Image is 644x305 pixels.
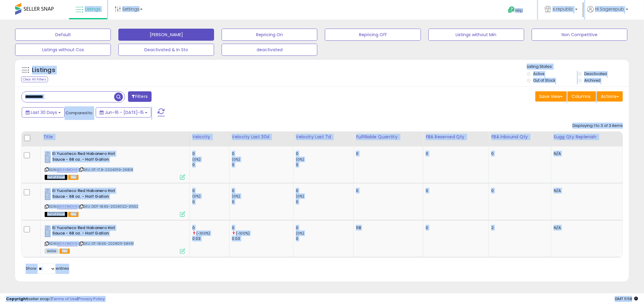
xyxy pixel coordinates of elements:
[568,91,596,102] button: Columns
[426,151,484,156] div: 0
[296,236,354,241] div: 0
[6,296,28,302] strong: Copyright
[232,188,293,193] div: 0
[296,225,354,231] div: 0
[192,199,229,205] div: 0
[192,188,229,193] div: 0
[43,134,187,140] div: Title
[66,110,93,116] span: Compared to:
[296,194,304,199] small: (0%)
[192,225,229,231] div: 0
[15,29,111,41] button: Default
[78,296,105,302] a: Privacy Policy
[78,167,133,172] span: | SKU: DT-17.8-20240119-26818
[78,204,138,209] span: | SKU: DOT-18.65-20240122-31552
[45,188,51,200] img: 417EtJddqgL._SL40_.jpg
[192,236,229,241] div: 0.03
[192,194,201,199] small: (0%)
[192,151,229,156] div: 0
[533,78,555,83] label: Out of Stock
[296,162,354,168] div: 0
[6,296,105,302] div: seller snap | |
[554,134,620,140] div: Sugg Qty Replenish
[615,296,638,302] span: 2025-08-15 11:58 GMT
[232,134,291,140] div: Velocity Last 30d
[52,151,126,164] b: El Yucateco Red Habanero Hot Sauce - 68 oz. - Half Gallon
[296,134,351,140] div: Velocity Last 7d
[426,134,486,140] div: FBA Reserved Qty
[551,131,623,146] th: Please note that this number is a calculation based on your required days of coverage and your ve...
[595,6,624,12] span: Hi Sagerepub
[515,8,523,13] span: Help
[32,66,55,74] h5: Listings
[128,91,152,102] button: Filters
[535,91,567,102] button: Save View
[584,78,601,83] label: Archived
[21,77,48,82] div: Clear All Filters
[26,266,69,271] span: Show: entries
[584,71,607,76] label: Deactivated
[553,6,573,12] span: s.republic
[296,157,304,162] small: (0%)
[22,107,65,118] button: Last 30 Days
[57,204,78,209] a: B01AYB4DV6
[232,151,293,156] div: 0
[554,188,618,193] div: N/A
[533,71,544,76] label: Active
[232,225,293,231] div: 0
[232,157,240,162] small: (0%)
[45,225,51,237] img: 417EtJddqgL._SL40_.jpg
[508,6,515,14] i: Get Help
[52,188,126,201] b: El Yucateco Red Habanero Hot Sauce - 68 oz. - Half Gallon
[96,107,151,118] button: Jun-16 - [DATE]-15
[105,109,144,115] span: Jun-16 - [DATE]-15
[192,157,201,162] small: (0%)
[78,241,134,246] span: | SKU: DT-18.65-20241011-58491
[192,162,229,168] div: 0
[232,236,293,241] div: 0.03
[296,231,304,236] small: (0%)
[554,151,618,156] div: N/A
[325,29,421,41] button: Repricing Off
[491,188,546,193] div: 0
[232,194,240,199] small: (0%)
[356,225,418,231] div: 118
[236,231,250,236] small: (-100%)
[52,296,77,302] a: Terms of Use
[491,225,546,231] div: 2
[45,188,185,216] div: ASIN:
[68,212,78,217] span: FBA
[491,134,548,140] div: FBA inbound Qty
[532,29,627,41] button: Non Competitive
[356,151,418,156] div: 0
[15,44,111,56] button: Listings without Cos
[587,6,628,20] a: Hi Sagerepub
[426,225,484,231] div: 0
[232,162,293,168] div: 0
[527,64,629,70] p: Listing States:
[57,241,78,246] a: B01AYB4DV6
[31,109,57,115] span: Last 30 Days
[572,93,591,99] span: Columns
[196,231,210,236] small: (-100%)
[45,225,185,253] div: ASIN:
[356,188,418,193] div: 0
[222,29,317,41] button: Repricing On
[118,44,214,56] button: Deactivated & In Sto
[296,151,354,156] div: 0
[296,199,354,205] div: 0
[597,91,623,102] button: Actions
[232,199,293,205] div: 0
[52,225,126,238] b: El Yucateco Red Habanero Hot Sauce - 68 oz. - Half Gallon
[85,6,101,12] span: Listings
[45,151,51,163] img: 417EtJddqgL._SL40_.jpg
[572,123,623,129] div: Displaying 1 to 3 of 3 items
[68,175,78,180] span: FBA
[59,249,70,254] span: FBA
[356,134,421,140] div: Fulfillable Quantity
[428,29,524,41] button: Listings without Min
[57,167,78,172] a: B01AYB4DV6
[45,212,67,217] span: All listings that are currently out of stock and unavailable for purchase on Amazon
[426,188,484,193] div: 0
[503,2,535,20] a: Help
